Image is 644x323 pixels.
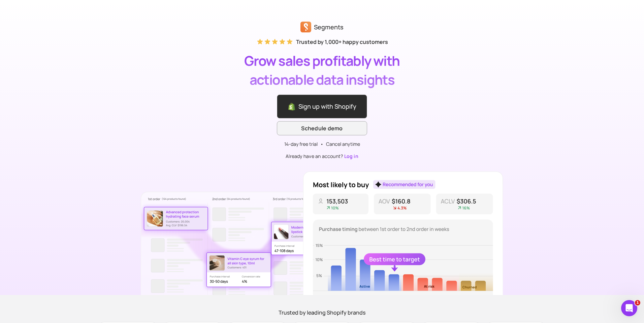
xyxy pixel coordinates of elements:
[277,153,367,160] p: Already have an account?
[288,103,296,111] img: Shopify logo
[320,141,323,147] span: •
[284,141,318,147] p: 14-day free trial
[621,300,637,316] iframe: Intercom live chat
[279,308,365,317] p: Trusted by leading Shopify brands
[635,300,640,305] span: 1
[314,22,344,32] p: Segments
[277,95,367,118] a: Sign up with Shopify
[79,165,565,295] img: header image
[296,38,388,46] p: Trusted by 1,000+ happy customers
[221,51,423,89] p: Grow sales profitably with actionable data insights
[344,153,358,159] a: Log in
[277,121,367,135] a: Schedule demo
[326,141,360,147] p: Cancel anytime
